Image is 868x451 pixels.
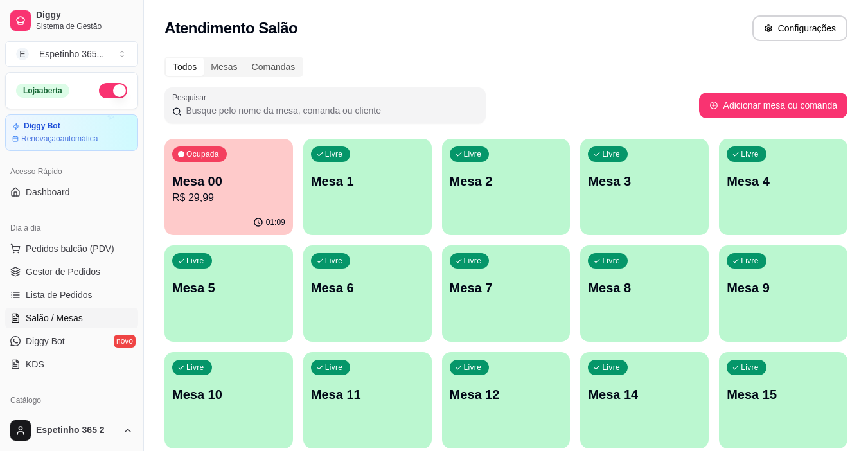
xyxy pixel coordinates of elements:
[99,83,127,98] button: Alterar Status
[741,362,759,373] p: Livre
[26,335,65,348] span: Diggy Bot
[26,186,70,199] span: Dashboard
[450,279,563,297] p: Mesa 7
[311,385,424,403] p: Mesa 11
[5,5,138,36] a: DiggySistema de Gestão
[5,331,138,351] a: Diggy Botnovo
[699,93,847,118] button: Adicionar mesa ou comanda
[588,172,701,190] p: Mesa 3
[580,139,709,235] button: LivreMesa 3
[166,58,204,76] div: Todos
[588,279,701,297] p: Mesa 8
[442,139,571,235] button: LivreMesa 2
[164,18,297,39] h2: Atendimento Salão
[186,149,219,159] p: Ocupada
[5,261,138,282] a: Gestor de Pedidos
[464,149,482,159] p: Livre
[172,92,211,103] label: Pesquisar
[5,238,138,259] button: Pedidos balcão (PDV)
[24,121,60,131] article: Diggy Bot
[36,21,133,31] span: Sistema de Gestão
[5,390,138,411] div: Catálogo
[602,149,620,159] p: Livre
[172,279,285,297] p: Mesa 5
[26,358,44,371] span: KDS
[245,58,303,76] div: Comandas
[303,139,432,235] button: LivreMesa 1
[164,245,293,342] button: LivreMesa 5
[172,190,285,206] p: R$ 29,99
[303,352,432,448] button: LivreMesa 11
[442,245,571,342] button: LivreMesa 7
[450,385,563,403] p: Mesa 12
[5,182,138,202] a: Dashboard
[266,217,285,227] p: 01:09
[164,139,293,235] button: OcupadaMesa 00R$ 29,9901:09
[182,104,478,117] input: Pesquisar
[5,161,138,182] div: Acesso Rápido
[186,256,204,266] p: Livre
[450,172,563,190] p: Mesa 2
[5,415,138,446] button: Espetinho 365 2
[5,41,138,67] button: Select a team
[5,114,138,151] a: Diggy BotRenovaçãoautomática
[464,362,482,373] p: Livre
[325,362,343,373] p: Livre
[719,352,847,448] button: LivreMesa 15
[602,256,620,266] p: Livre
[741,256,759,266] p: Livre
[727,279,840,297] p: Mesa 9
[311,279,424,297] p: Mesa 6
[325,149,343,159] p: Livre
[16,48,29,60] span: E
[204,58,244,76] div: Mesas
[5,285,138,305] a: Lista de Pedidos
[5,354,138,375] a: KDS
[752,15,847,41] button: Configurações
[311,172,424,190] p: Mesa 1
[442,352,571,448] button: LivreMesa 12
[16,84,69,98] div: Loja aberta
[172,385,285,403] p: Mesa 10
[39,48,104,60] div: Espetinho 365 ...
[580,352,709,448] button: LivreMesa 14
[26,288,93,301] span: Lista de Pedidos
[26,242,114,255] span: Pedidos balcão (PDV)
[36,425,118,436] span: Espetinho 365 2
[26,265,100,278] span: Gestor de Pedidos
[602,362,620,373] p: Livre
[464,256,482,266] p: Livre
[26,312,83,324] span: Salão / Mesas
[588,385,701,403] p: Mesa 14
[580,245,709,342] button: LivreMesa 8
[172,172,285,190] p: Mesa 00
[5,308,138,328] a: Salão / Mesas
[303,245,432,342] button: LivreMesa 6
[719,245,847,342] button: LivreMesa 9
[727,172,840,190] p: Mesa 4
[164,352,293,448] button: LivreMesa 10
[727,385,840,403] p: Mesa 15
[325,256,343,266] p: Livre
[719,139,847,235] button: LivreMesa 4
[5,218,138,238] div: Dia a dia
[21,134,98,144] article: Renovação automática
[741,149,759,159] p: Livre
[36,10,133,21] span: Diggy
[186,362,204,373] p: Livre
